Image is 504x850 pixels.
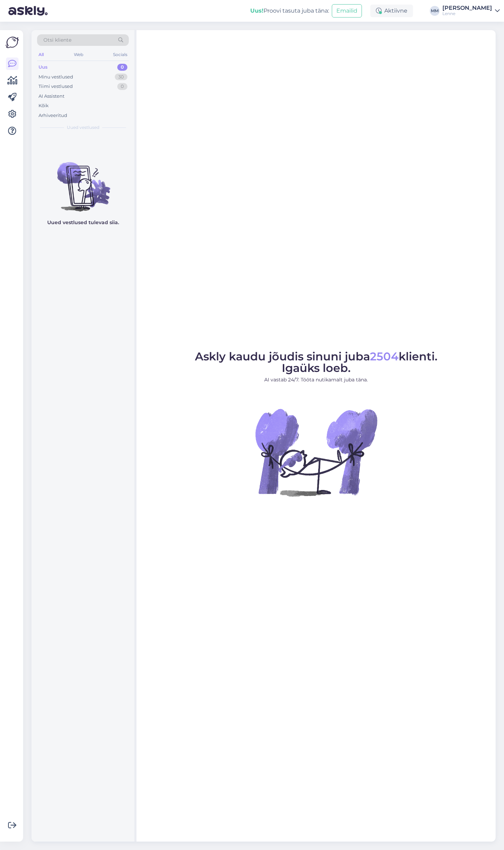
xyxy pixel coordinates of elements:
div: Proovi tasuta juba täna: [250,7,329,15]
div: Arhiveeritud [38,112,67,119]
a: [PERSON_NAME]Lenne [442,5,500,16]
b: Uus! [250,7,264,14]
div: Kõik [38,102,49,109]
button: Emailid [332,4,362,18]
div: 0 [117,64,127,71]
p: AI vastab 24/7. Tööta nutikamalt juba täna. [195,376,437,383]
div: Aktiivne [370,5,413,17]
div: [PERSON_NAME] [442,5,492,11]
div: Uus [38,64,48,71]
span: Askly kaudu jõudis sinuni juba klienti. Igaüks loeb. [195,350,437,375]
div: AI Assistent [38,93,64,100]
img: Askly Logo [6,36,19,49]
div: Web [72,50,85,59]
span: 2504 [370,350,399,363]
div: Tiimi vestlused [38,83,73,90]
p: Uued vestlused tulevad siia. [47,219,119,226]
img: No chats [31,150,134,213]
div: Minu vestlused [38,74,73,81]
span: Otsi kliente [43,36,71,44]
span: Uued vestlused [67,124,99,131]
div: Socials [112,50,129,59]
div: Lenne [442,11,492,16]
div: 30 [115,74,127,81]
div: All [37,50,45,59]
div: 0 [117,83,127,90]
div: MM [430,6,440,16]
img: No Chat active [253,389,379,515]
